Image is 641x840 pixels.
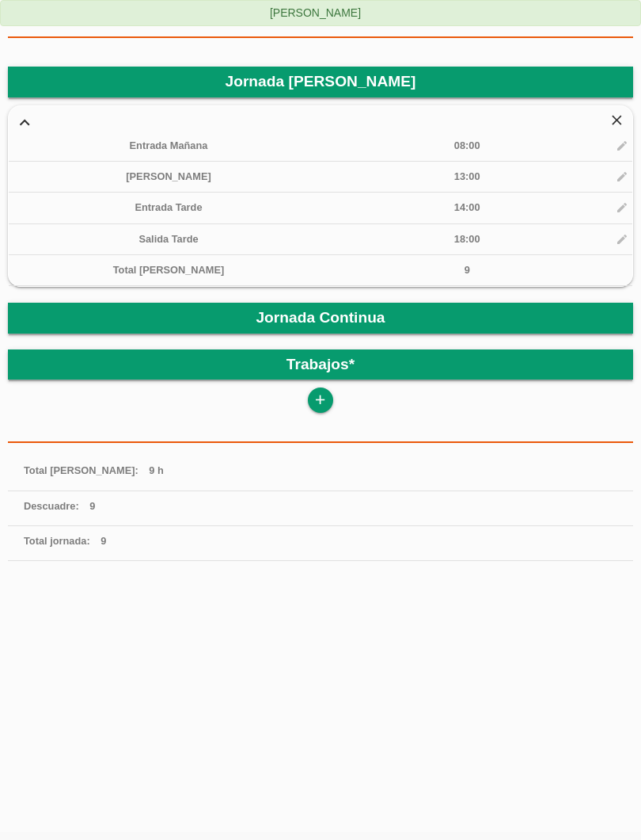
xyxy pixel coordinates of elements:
[101,535,106,547] span: 9
[135,201,202,213] span: Entrada Tarde
[8,303,633,333] header: Jornada Continua
[89,500,95,512] span: 9
[24,464,138,476] span: Total [PERSON_NAME]:
[604,113,629,129] i: close
[126,170,211,182] span: [PERSON_NAME]
[138,233,198,245] span: Salida Tarde
[24,500,79,512] span: Descuadre:
[454,170,480,182] span: 13:00
[8,349,633,380] header: Trabajos*
[130,139,208,151] span: Entrada Mañana
[313,388,328,413] i: add
[454,233,480,245] span: 18:00
[454,139,480,151] span: 08:00
[308,388,333,413] a: add
[157,464,164,476] span: h
[24,535,90,547] span: Total jornada:
[12,112,37,132] i: expand_more
[149,464,154,476] span: 9
[454,201,480,213] span: 14:00
[8,67,633,97] header: Jornada [PERSON_NAME]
